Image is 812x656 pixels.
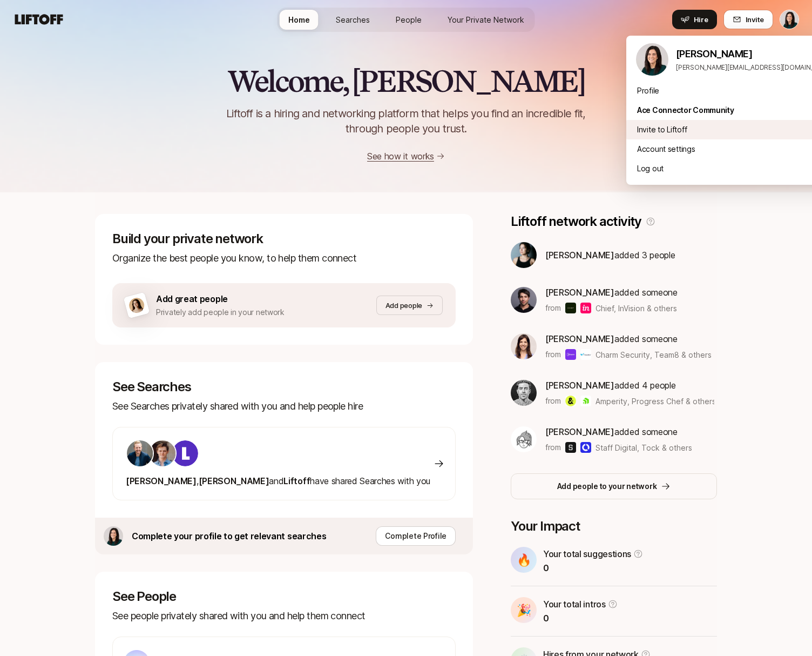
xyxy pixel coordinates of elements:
img: Eleanor Morgan [636,43,668,76]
